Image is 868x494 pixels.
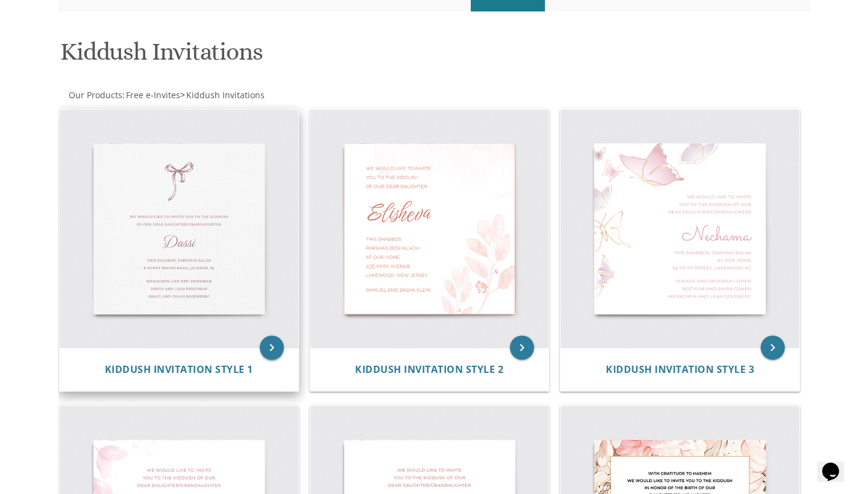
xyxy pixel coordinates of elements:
[817,446,856,482] iframe: chat widget
[186,89,265,101] span: Kiddush Invitations
[60,110,298,348] img: Kiddush Invitation Style 1
[510,336,534,360] a: keyboard_arrow_right
[105,364,253,375] a: Kiddush Invitation Style 1
[126,89,180,101] span: Free e-Invites
[310,110,549,348] img: Kiddush Invitation Style 2
[761,336,785,360] a: keyboard_arrow_right
[606,364,754,375] a: Kiddush Invitation Style 3
[355,364,503,375] a: Kiddush Invitation Style 2
[58,89,435,101] div: :
[606,363,754,376] span: Kiddush Invitation Style 3
[105,363,253,376] span: Kiddush Invitation Style 1
[125,89,180,101] a: Free e-Invites
[180,89,265,101] span: >
[561,110,799,348] img: Kiddush Invitation Style 3
[185,89,265,101] a: Kiddush Invitations
[68,89,122,101] a: Our Products
[60,39,552,74] h1: Kiddush Invitations
[355,363,503,376] span: Kiddush Invitation Style 2
[260,336,284,360] a: keyboard_arrow_right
